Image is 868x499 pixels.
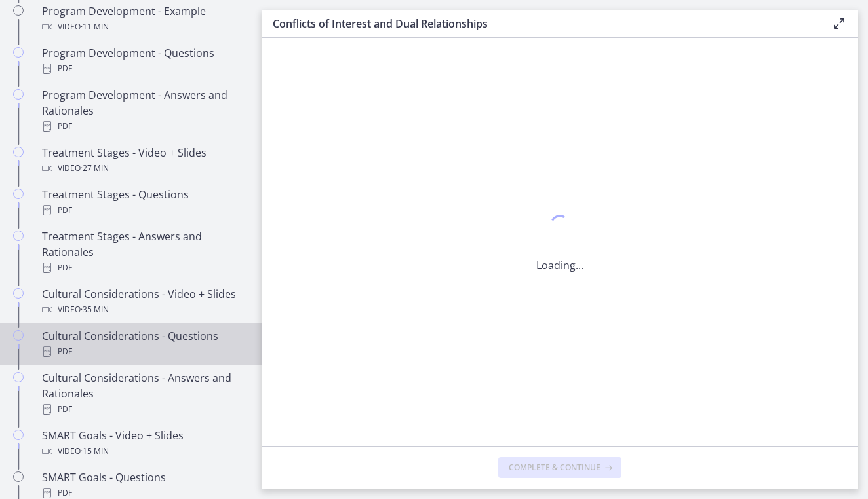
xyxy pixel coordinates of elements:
[42,145,247,176] div: Treatment Stages - Video + Slides
[536,212,583,242] div: 1
[42,401,247,417] div: PDF
[42,202,247,218] div: PDF
[42,119,247,134] div: PDF
[42,428,247,459] div: SMART Goals - Video + Slides
[42,87,247,134] div: Program Development - Answers and Rationales
[42,370,247,417] div: Cultural Considerations - Answers and Rationales
[81,302,109,318] span: · 35 min
[498,457,621,478] button: Complete & continue
[42,160,247,176] div: Video
[42,344,247,360] div: PDF
[81,443,109,459] span: · 15 min
[42,229,247,276] div: Treatment Stages - Answers and Rationales
[81,160,109,176] span: · 27 min
[42,302,247,318] div: Video
[273,16,810,31] h3: Conflicts of Interest and Dual Relationships
[509,462,601,473] span: Complete & continue
[536,257,583,273] p: Loading...
[42,187,247,218] div: Treatment Stages - Questions
[42,19,247,35] div: Video
[81,19,109,35] span: · 11 min
[42,328,247,360] div: Cultural Considerations - Questions
[42,286,247,318] div: Cultural Considerations - Video + Slides
[42,3,247,35] div: Program Development - Example
[42,443,247,459] div: Video
[42,260,247,276] div: PDF
[42,61,247,77] div: PDF
[42,45,247,77] div: Program Development - Questions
